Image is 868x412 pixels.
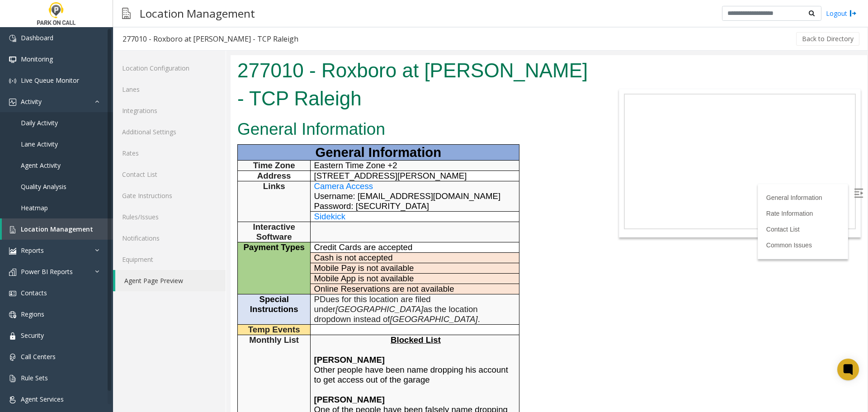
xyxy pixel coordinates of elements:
a: Agent Page Preview [115,270,226,291]
a: Location Management [2,218,113,240]
a: Contact List [113,164,226,185]
img: 'icon' [9,396,16,403]
span: Blocked List [160,280,210,289]
a: Gate Instructions [113,185,226,206]
span: Address [27,116,61,125]
img: 'icon' [9,77,16,85]
a: Additional Settings [113,121,226,142]
span: Other people have been name dropping his account to get access out of the garage One of the peopl... [84,300,278,369]
span: [STREET_ADDRESS][PERSON_NAME] [84,116,236,125]
span: Lane Activity [21,140,58,148]
img: 'icon' [9,226,16,233]
span: Daily Activity [21,118,58,127]
span: Agent Services [21,395,64,403]
h3: Location Management [135,2,259,24]
span: Interactive Software [23,167,65,186]
span: Agent Activity [21,161,61,170]
img: logout [849,9,857,18]
span: Monitoring [21,55,53,63]
span: Special Instructions [19,239,68,259]
a: Rates [113,142,226,164]
span: Dashboard [21,33,53,42]
a: Equipment [113,249,226,270]
span: Time Zone [23,105,65,115]
b: [PERSON_NAME] [84,340,155,349]
span: Location Management [21,225,93,233]
a: Camera Access [84,126,143,136]
i: [GEOGRAPHIC_DATA] [105,249,193,259]
img: 'icon' [9,354,16,361]
b: [PERSON_NAME] [84,300,155,309]
span: Cash is not accepted [84,198,162,207]
img: 'icon' [9,311,16,318]
span: Credit Cards are accepted [84,187,182,197]
span: Eastern Time Zone +2 [84,105,167,115]
a: Location Configuration [113,57,226,79]
i: [GEOGRAPHIC_DATA] [160,259,247,269]
span: General Information [85,90,211,104]
img: 'icon' [9,247,16,255]
span: Live Queue Monitor [21,76,79,85]
img: Open/Close Sidebar Menu [623,133,632,142]
span: Reports [21,246,44,255]
img: 'icon' [9,99,16,106]
span: Mobile Pay is not available [84,208,184,218]
a: Contact List [536,170,569,178]
h2: General Information [7,62,364,86]
span: PDues for this location are filed under as the location dropdown instead of . [84,239,250,269]
span: Heatmap [21,204,48,212]
span: Rule Sets [21,374,48,382]
span: Call Centers [21,352,56,361]
img: 'icon' [9,56,16,63]
span: Online Reservations are not available [84,229,224,238]
a: General Information [536,139,592,146]
a: Sidekick [84,156,115,166]
a: Common Issues [536,186,581,194]
img: 'icon' [9,332,16,340]
span: Mobile App is not available [84,218,184,228]
img: pageIcon [122,2,131,24]
span: Monthly List [19,280,68,289]
div: 277010 - Roxboro at [PERSON_NAME] - TCP Raleigh [123,33,298,45]
span: Power BI Reports [21,267,73,276]
a: Logout [826,9,857,18]
span: Temp Events [18,270,70,279]
span: Quality Analysis [21,182,66,191]
a: Rules/Issues [113,206,226,227]
span: Regions [21,310,44,318]
img: 'icon' [9,375,16,382]
img: 'icon' [9,269,16,276]
img: 'icon' [9,35,16,42]
span: Username: [EMAIL_ADDRESS][DOMAIN_NAME] Password: [SECURITY_DATA] [84,136,270,156]
h1: 277010 - Roxboro at [PERSON_NAME] - TCP Raleigh [7,1,364,57]
a: Integrations [113,100,226,121]
a: Notifications [113,227,226,249]
a: Lanes [113,79,226,100]
img: 'icon' [9,290,16,297]
span: Links [33,126,55,136]
span: Payment Types [13,187,74,197]
a: Rate Information [536,155,583,162]
span: Contacts [21,289,47,297]
span: Security [21,331,44,340]
button: Back to Directory [796,32,859,46]
span: Activity [21,97,42,106]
